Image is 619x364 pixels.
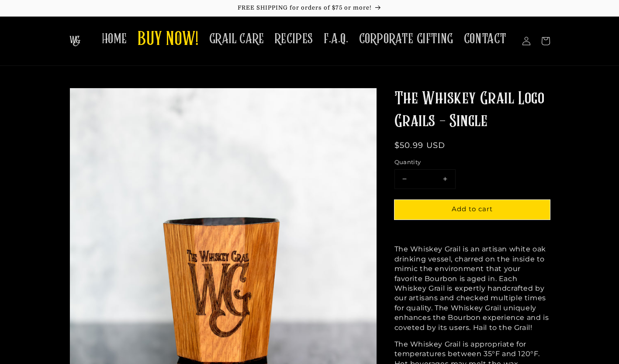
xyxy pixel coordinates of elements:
[394,200,550,220] button: Add to cart
[324,31,349,48] span: F.A.Q.
[359,31,453,48] span: CORPORATE GIFTING
[69,36,80,46] img: The Whiskey Grail
[394,244,550,333] p: The Whiskey Grail is an artisan white oak drinking vessel, charred on the inside to mimic the env...
[318,25,354,53] a: F.A.Q.
[204,25,270,53] a: GRAIL CARE
[102,31,127,48] span: HOME
[97,25,132,53] a: HOME
[209,31,264,48] span: GRAIL CARE
[459,25,512,53] a: CONTACT
[394,141,446,150] span: $50.99 USD
[138,28,199,52] span: BUY NOW!
[394,158,550,167] label: Quantity
[394,88,550,133] h1: The Whiskey Grail Logo Grails - Single
[270,25,318,53] a: RECIPES
[452,205,493,213] span: Add to cart
[354,25,459,53] a: CORPORATE GIFTING
[9,4,610,12] p: FREE SHIPPING for orders of $75 or more!
[464,31,507,48] span: CONTACT
[132,23,204,57] a: BUY NOW!
[275,31,313,48] span: RECIPES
